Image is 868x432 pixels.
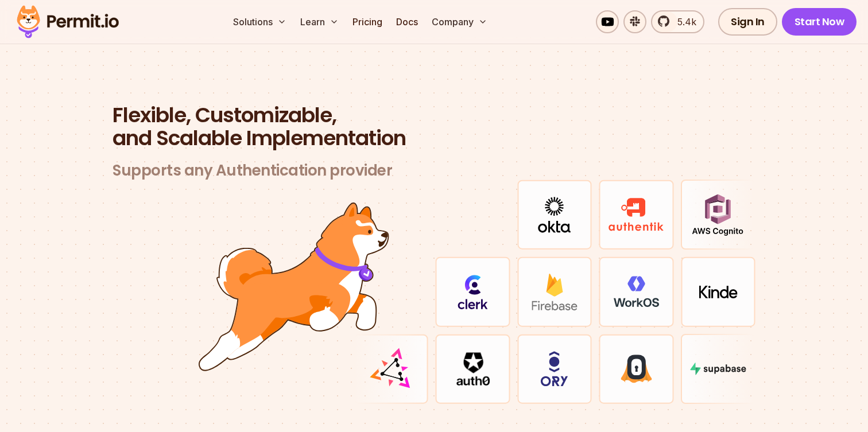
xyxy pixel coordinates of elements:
img: Permit logo [11,2,124,41]
a: 5.4k [651,10,704,33]
h2: and Scalable Implementation [113,104,755,150]
a: Docs [392,10,423,33]
button: Company [427,10,492,33]
a: Sign In [718,8,777,36]
a: Pricing [348,10,387,33]
span: 5.4k [671,15,696,29]
h3: Supports any Authentication provider [113,161,755,180]
button: Learn [296,10,343,33]
span: Flexible, Customizable, [113,104,755,127]
a: Start Now [782,8,857,36]
button: Solutions [228,10,291,33]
